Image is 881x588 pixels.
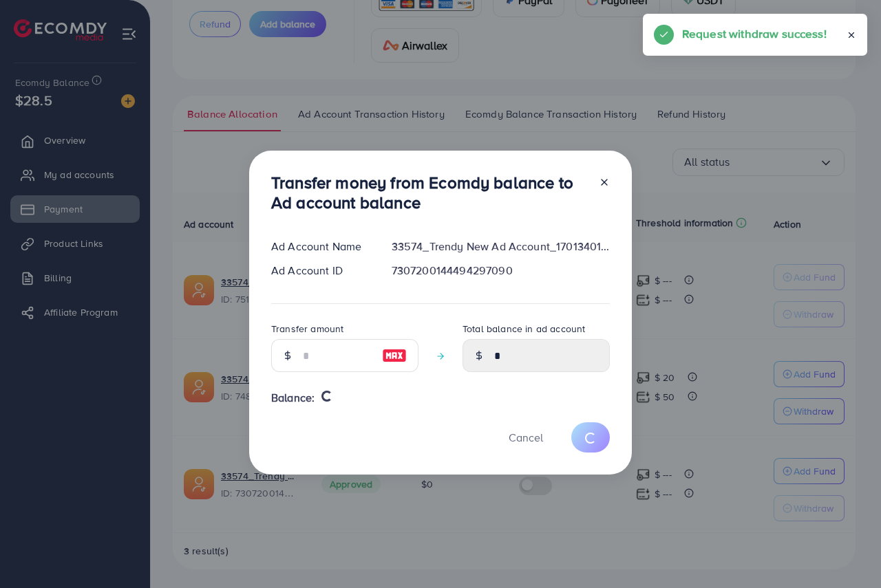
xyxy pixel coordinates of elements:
h3: Transfer money from Ecomdy balance to Ad account balance [271,173,588,213]
h5: Request withdraw success! [682,25,827,43]
div: Ad Account ID [260,263,381,279]
label: Transfer amount [271,322,343,336]
button: Cancel [491,422,560,452]
img: image [382,347,407,364]
div: Ad Account Name [260,239,381,254]
iframe: Chat [822,526,871,578]
span: Balance: [271,390,315,406]
span: Cancel [509,430,543,445]
div: 7307200144494297090 [381,263,621,279]
label: Total balance in ad account [463,322,585,336]
div: 33574_Trendy New Ad Account_1701340139148 [381,239,621,254]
